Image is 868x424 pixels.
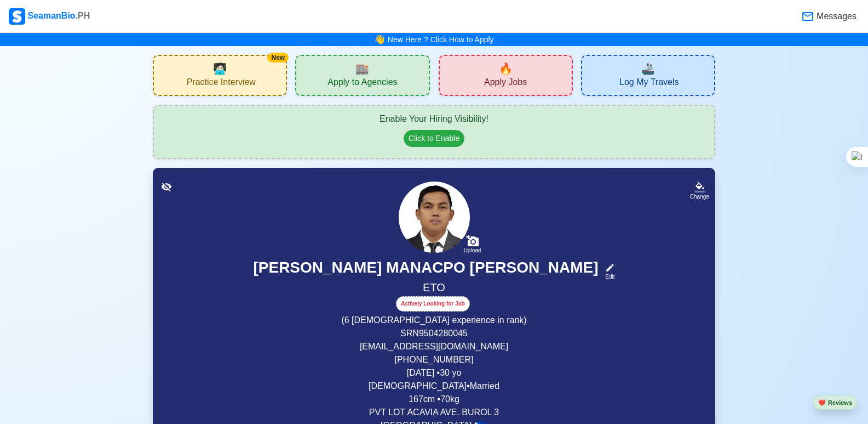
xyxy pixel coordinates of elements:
[267,53,289,63] div: New
[484,77,527,91] span: Apply Jobs
[253,258,598,281] h3: [PERSON_NAME] MANACPO [PERSON_NAME]
[641,60,655,77] span: travel
[76,11,90,20] span: .PH
[404,130,464,147] button: Click to Enable
[690,193,709,201] div: Change
[166,314,702,327] p: (6 [DEMOGRAPHIC_DATA] experience in rank)
[818,399,826,406] span: heart
[9,8,25,25] img: Logo
[813,395,857,410] button: heartReviews
[601,273,615,281] div: Edit
[814,10,856,23] span: Messages
[464,247,481,254] div: Upload
[166,327,702,340] p: SRN 9504280045
[166,380,702,393] p: [DEMOGRAPHIC_DATA] • Married
[355,60,369,77] span: agencies
[619,77,679,91] span: Log My Travels
[396,296,470,312] div: Actively Looking for Job
[166,393,702,406] p: 167 cm • 70 kg
[213,60,227,77] span: interview
[187,77,256,91] span: Practice Interview
[388,35,494,44] a: New Here ? Click How to Apply
[9,8,90,25] div: SeamanBio
[166,366,702,380] p: [DATE] • 30 yo
[166,340,702,353] p: [EMAIL_ADDRESS][DOMAIN_NAME]
[371,31,388,48] span: bell
[327,77,397,91] span: Apply to Agencies
[166,353,702,366] p: [PHONE_NUMBER]
[166,281,702,296] h5: ETO
[499,60,513,77] span: new
[165,112,703,126] div: Enable Your Hiring Visibility!
[166,406,702,419] p: PVT LOT ACAVIA AVE. BUROL 3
